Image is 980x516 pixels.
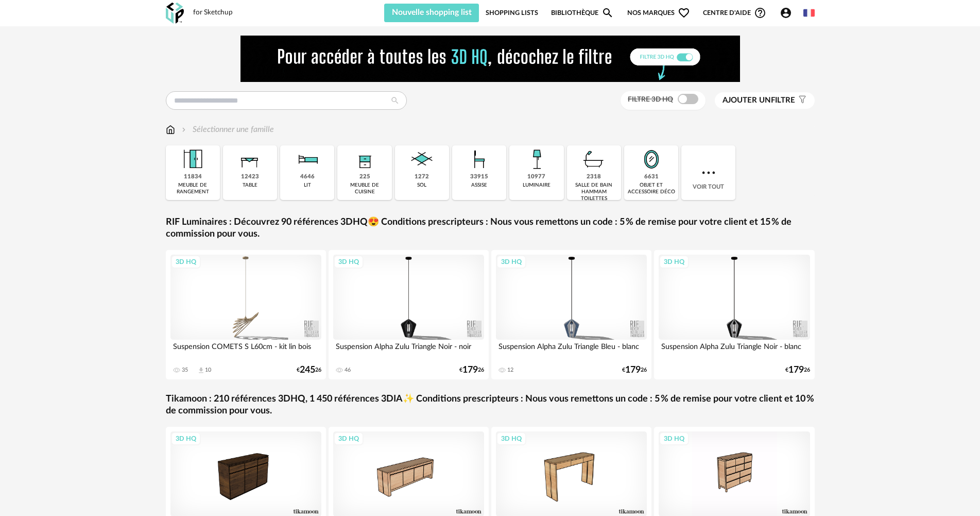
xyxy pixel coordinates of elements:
button: Ajouter unfiltre Filter icon [715,92,815,109]
a: 3D HQ Suspension Alpha Zulu Triangle Bleu - blanc 12 €17926 [491,250,652,379]
span: Help Circle Outline icon [754,7,766,19]
div: 6631 [644,173,659,181]
span: 245 [300,367,315,374]
div: 11834 [184,173,202,181]
img: Meuble%20de%20rangement.png [179,145,207,173]
a: 3D HQ Suspension Alpha Zulu Triangle Noir - noir 46 €17926 [329,250,489,379]
img: OXP [166,3,184,24]
div: objet et accessoire déco [627,182,675,195]
span: 179 [625,367,641,374]
div: 225 [359,173,370,181]
div: 3D HQ [496,255,526,269]
button: Nouvelle shopping list [384,4,479,22]
div: Voir tout [681,145,735,200]
span: Nos marques [627,4,690,22]
div: 3D HQ [171,255,201,269]
span: Centre d'aideHelp Circle Outline icon [703,7,766,19]
span: Filtre 3D HQ [628,96,673,103]
span: Download icon [197,367,205,374]
span: filtre [723,95,795,106]
div: 12 [507,367,513,374]
div: 35 [182,367,188,374]
div: assise [471,182,487,189]
span: Ajouter un [723,96,771,104]
div: 3D HQ [171,432,201,445]
span: Account Circle icon [780,7,797,19]
div: luminaire [523,182,551,189]
div: for Sketchup [193,8,233,18]
div: € 26 [785,367,810,374]
div: 3D HQ [334,432,364,445]
a: BibliothèqueMagnify icon [551,4,614,22]
div: € 26 [297,367,321,374]
div: Sélectionner une famille [180,124,274,136]
a: 3D HQ Suspension COMETS S L60cm - kit lin bois 35 Download icon 10 €24526 [166,250,326,379]
div: 4646 [300,173,315,181]
img: svg+xml;base64,PHN2ZyB3aWR0aD0iMTYiIGhlaWdodD0iMTciIHZpZXdCb3g9IjAgMCAxNiAxNyIgZmlsbD0ibm9uZSIgeG... [166,124,175,136]
img: Rangement.png [351,145,379,173]
div: 3D HQ [659,255,689,269]
span: Filter icon [795,95,807,106]
img: Miroir.png [638,145,665,173]
div: lit [304,182,311,189]
div: Suspension Alpha Zulu Triangle Noir - noir [333,340,485,360]
img: Salle%20de%20bain.png [580,145,608,173]
div: table [243,182,257,189]
div: sol [417,182,426,189]
span: Nouvelle shopping list [392,8,472,16]
a: Shopping Lists [486,4,538,22]
img: svg+xml;base64,PHN2ZyB3aWR0aD0iMTYiIGhlaWdodD0iMTYiIHZpZXdCb3g9IjAgMCAxNiAxNiIgZmlsbD0ibm9uZSIgeG... [180,124,188,136]
div: Suspension Alpha Zulu Triangle Bleu - blanc [496,340,647,360]
div: 10 [205,367,211,374]
div: meuble de cuisine [340,182,388,195]
span: Heart Outline icon [678,7,690,19]
img: Sol.png [408,145,436,173]
div: € 26 [459,367,484,374]
img: more.7b13dc1.svg [699,163,718,182]
img: Literie.png [294,145,321,173]
div: 46 [345,367,351,374]
div: meuble de rangement [169,182,217,195]
img: fr [803,7,815,19]
div: 10977 [527,173,545,181]
div: Suspension COMETS S L60cm - kit lin bois [170,340,322,360]
div: salle de bain hammam toilettes [570,182,618,202]
div: 3D HQ [659,432,689,445]
a: 3D HQ Suspension Alpha Zulu Triangle Noir - blanc €17926 [654,250,815,379]
div: € 26 [622,367,647,374]
div: 12423 [241,173,259,181]
img: FILTRE%20HQ%20NEW_V1%20(4).gif [240,36,740,82]
a: Tikamoon : 210 références 3DHQ, 1 450 références 3DIA✨ Conditions prescripteurs : Nous vous remet... [166,393,815,418]
div: 1272 [415,173,429,181]
img: Luminaire.png [523,145,551,173]
img: Table.png [236,145,264,173]
span: Account Circle icon [780,7,792,19]
span: Magnify icon [601,7,614,19]
div: 3D HQ [334,255,364,269]
span: 179 [462,367,478,374]
div: Suspension Alpha Zulu Triangle Noir - blanc [659,340,810,360]
div: 2318 [587,173,601,181]
div: 3D HQ [496,432,526,445]
a: RIF Luminaires : Découvrez 90 références 3DHQ😍 Conditions prescripteurs : Nous vous remettons un ... [166,217,815,241]
span: 179 [788,367,804,374]
div: 33915 [470,173,488,181]
img: Assise.png [466,145,493,173]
